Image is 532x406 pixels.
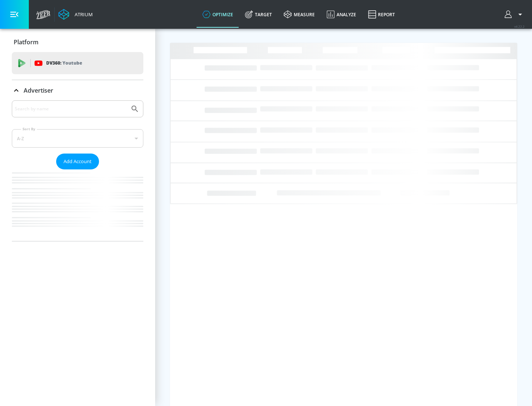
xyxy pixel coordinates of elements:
a: optimize [197,1,239,28]
p: Youtube [62,59,82,67]
div: Advertiser [12,100,143,241]
div: Platform [12,32,143,52]
p: Advertiser [24,86,53,94]
a: Analyze [321,1,362,28]
p: Platform [14,38,38,46]
span: Add Account [64,157,92,166]
nav: list of Advertiser [12,169,143,241]
div: Atrium [72,11,93,18]
a: Atrium [58,9,93,20]
div: DV360: Youtube [12,52,143,74]
label: Sort By [21,127,37,131]
span: v 4.22.2 [514,24,525,28]
div: Advertiser [12,80,143,101]
a: Report [362,1,401,28]
p: DV360: [46,59,82,67]
button: Add Account [56,154,99,169]
a: Target [239,1,278,28]
a: measure [278,1,321,28]
input: Search by name [15,104,127,114]
div: A-Z [12,129,143,148]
